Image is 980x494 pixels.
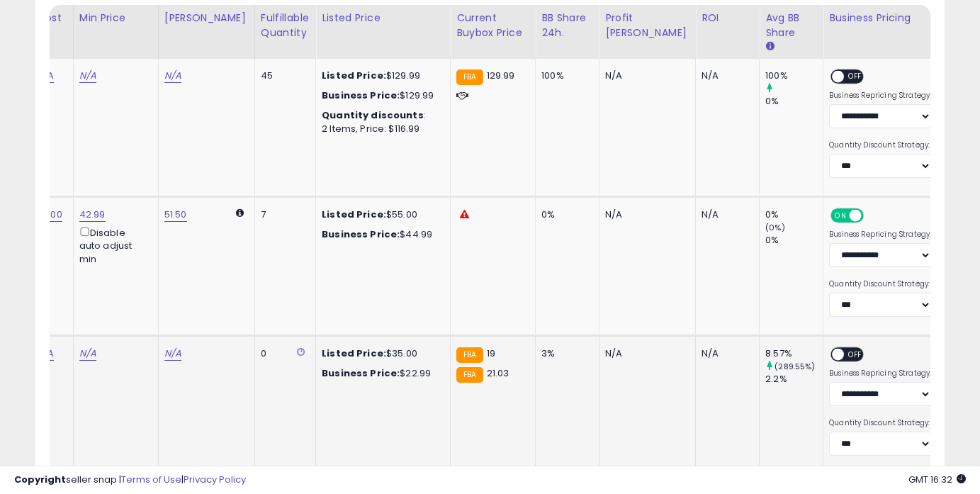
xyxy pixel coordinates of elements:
[261,208,305,221] div: 7
[456,367,483,383] small: FBA
[322,228,400,241] b: Business Price:
[862,210,884,222] span: OFF
[487,347,495,360] span: 19
[829,140,932,150] label: Quantity Discount Strategy:
[832,210,850,222] span: ON
[261,69,305,82] div: 45
[702,208,748,221] div: N/A
[322,367,439,380] div: $22.99
[79,347,96,361] a: N/A
[829,11,973,26] div: Business Pricing
[829,418,932,428] label: Quantity Discount Strategy:
[765,208,823,221] div: 0%
[184,473,246,486] a: Privacy Policy
[322,89,400,102] b: Business Price:
[322,347,439,360] div: $35.00
[261,347,305,360] div: 0
[261,11,310,40] div: Fulfillable Quantity
[702,69,748,82] div: N/A
[164,347,181,361] a: N/A
[322,208,439,221] div: $55.00
[908,473,966,486] span: 2025-10-6 16:32 GMT
[322,89,439,102] div: $129.99
[487,69,515,82] span: 129.99
[322,347,386,360] b: Listed Price:
[605,69,685,82] div: N/A
[829,279,932,289] label: Quantity Discount Strategy:
[14,473,246,487] div: seller snap | |
[164,208,187,222] a: 51.50
[541,11,593,40] div: BB Share 24h.
[322,69,386,82] b: Listed Price:
[541,208,588,221] div: 0%
[164,11,249,26] div: [PERSON_NAME]
[322,228,439,241] div: $44.99
[765,11,817,40] div: Avg BB Share
[765,234,823,247] div: 0%
[14,473,66,486] strong: Copyright
[322,69,439,82] div: $129.99
[79,208,106,222] a: 42.99
[322,109,439,122] div: :
[456,11,529,40] div: Current Buybox Price
[37,208,62,222] a: 23.00
[541,69,588,82] div: 100%
[79,11,152,26] div: Min Price
[765,222,785,233] small: (0%)
[702,347,748,360] div: N/A
[322,123,439,135] div: 2 Items, Price: $116.99
[605,11,689,40] div: Profit [PERSON_NAME]
[322,366,400,380] b: Business Price:
[765,40,774,53] small: Avg BB Share.
[37,11,67,26] div: Cost
[775,361,815,372] small: (289.55%)
[79,69,96,83] a: N/A
[541,347,588,360] div: 3%
[605,208,685,221] div: N/A
[765,69,823,82] div: 100%
[765,347,823,360] div: 8.57%
[121,473,181,486] a: Terms of Use
[456,69,483,85] small: FBA
[236,208,244,218] i: Calculated using Dynamic Max Price.
[702,11,753,26] div: ROI
[829,369,932,378] label: Business Repricing Strategy:
[456,347,483,363] small: FBA
[322,11,444,26] div: Listed Price
[164,69,181,83] a: N/A
[79,225,147,266] div: Disable auto adjust min
[829,91,932,101] label: Business Repricing Strategy:
[487,366,509,380] span: 21.03
[322,208,386,221] b: Listed Price:
[765,95,823,108] div: 0%
[844,349,867,361] span: OFF
[765,373,823,386] div: 2.2%
[829,230,932,240] label: Business Repricing Strategy:
[844,71,867,83] span: OFF
[605,347,685,360] div: N/A
[322,108,424,122] b: Quantity discounts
